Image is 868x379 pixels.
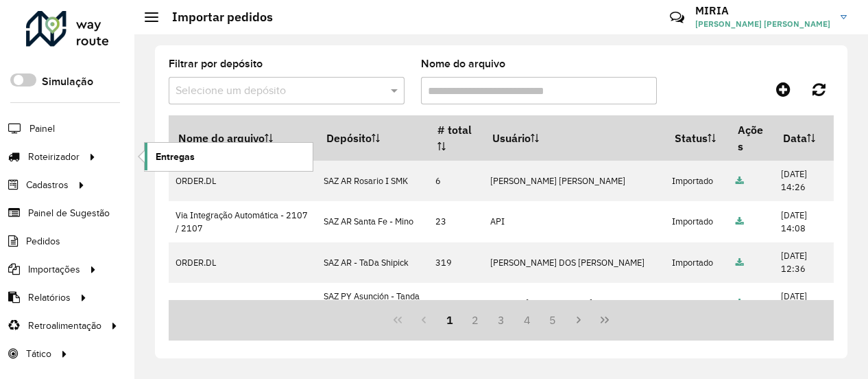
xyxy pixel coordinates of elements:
th: Data [774,115,834,161]
th: Nome do arquivo [169,115,317,161]
td: [DATE] 14:08 [774,201,834,242]
td: Importado [665,161,729,201]
td: GLAUCO [PERSON_NAME] [483,283,665,323]
td: ORDER.DL [169,283,317,323]
button: 3 [488,307,514,333]
td: SAZ PY Asunción - Tanda 3 [317,283,428,323]
td: ORDER.DL [169,161,317,201]
span: Entregas [156,150,195,164]
td: 6 [428,161,483,201]
label: Simulação [42,73,93,90]
a: Arquivo completo [736,175,744,187]
td: 319 [428,242,483,283]
span: Painel [29,122,55,136]
td: Via Integração Automática - 2107 / 2107 [169,201,317,242]
td: [DATE] 12:36 [774,242,834,283]
th: # total [428,115,483,161]
button: 1 [437,307,463,333]
td: [PERSON_NAME] DOS [PERSON_NAME] [483,242,665,283]
button: 4 [514,307,540,333]
span: Importações [28,262,80,277]
label: Nome do arquivo [421,56,505,72]
h3: MIRIA [695,4,830,17]
td: [DATE] 21:47 [774,283,834,323]
a: Entregas [145,143,313,170]
td: 168 [428,283,483,323]
td: SAZ AR Rosario I SMK [317,161,428,201]
td: SAZ AR - TaDa Shipick [317,242,428,283]
td: [DATE] 14:26 [774,161,834,201]
td: ORDER.DL [169,242,317,283]
td: Importado [665,201,729,242]
span: Cadastros [26,178,69,192]
button: 2 [462,307,488,333]
h2: Importar pedidos [158,10,273,25]
td: [PERSON_NAME] [PERSON_NAME] [483,161,665,201]
td: Importado [665,242,729,283]
span: Relatórios [28,290,71,305]
th: Ações [729,115,774,161]
span: Tático [26,347,51,361]
a: Contato Rápido [662,3,692,32]
button: Next Page [566,307,592,333]
th: Depósito [317,115,428,161]
th: Status [665,115,729,161]
button: 5 [540,307,566,333]
a: Arquivo completo [736,257,744,268]
span: Pedidos [26,234,60,249]
button: Last Page [592,307,618,333]
span: Roteirizador [28,150,80,164]
a: Arquivo completo [736,216,744,227]
span: Painel de Sugestão [28,206,110,220]
th: Usuário [483,115,665,161]
td: API [483,201,665,242]
td: Importado [665,283,729,323]
span: Retroalimentação [28,319,101,333]
a: Arquivo completo [736,297,744,309]
span: [PERSON_NAME] [PERSON_NAME] [695,18,830,30]
td: SAZ AR Santa Fe - Mino [317,201,428,242]
td: 23 [428,201,483,242]
label: Filtrar por depósito [169,56,263,72]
